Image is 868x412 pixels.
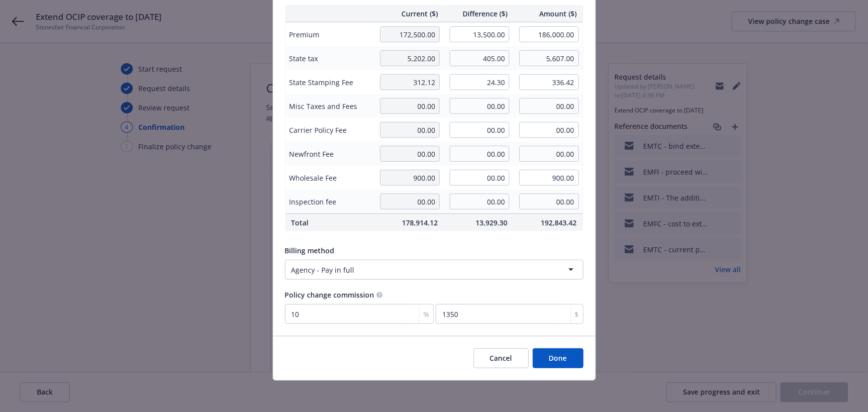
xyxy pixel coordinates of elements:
button: Done [533,348,583,368]
span: State tax [289,53,371,64]
button: Cancel [474,348,529,368]
span: 178,914.12 [380,217,438,228]
span: Difference ($) [450,8,507,19]
span: Misc Taxes and Fees [289,101,371,111]
span: % [423,309,429,319]
span: State Stamping Fee [289,77,371,88]
span: Billing method [285,246,335,255]
span: 192,843.42 [519,217,577,228]
span: Total [291,217,369,228]
span: Current ($) [380,8,438,19]
span: Wholesale Fee [289,173,371,183]
span: Newfront Fee [289,149,371,159]
span: Carrier Policy Fee [289,125,371,135]
span: Inspection fee [289,197,371,207]
span: Amount ($) [519,8,577,19]
span: $ [575,309,579,319]
span: 13,929.30 [450,217,507,228]
span: Premium [289,29,371,40]
span: Policy change commission [285,290,375,300]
